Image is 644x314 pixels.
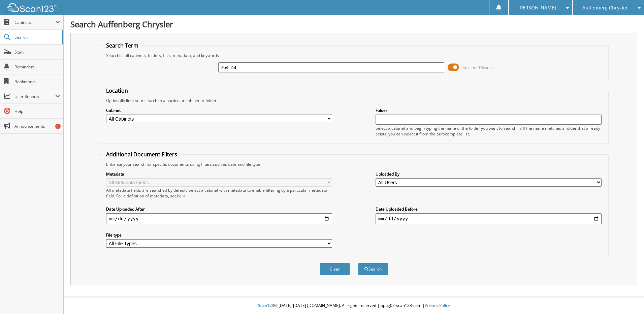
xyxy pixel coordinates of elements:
[7,3,57,12] img: scan123-logo-white.svg
[358,263,388,275] button: Search
[70,19,637,30] h1: Search Auffenberg Chrysler
[106,213,332,224] input: start
[14,79,60,85] span: Bookmarks
[103,87,131,94] legend: Location
[320,263,350,275] button: Clear
[463,65,493,70] span: Advanced Search
[376,171,602,177] label: Uploaded By
[177,193,186,199] a: here
[103,161,605,167] div: Enhance your search for specific documents using filters such as date and file type.
[103,53,605,58] div: Searches all cabinets, folders, files, metadata, and keywords
[14,34,59,40] span: Search
[103,98,605,103] div: Optionally limit your search to a particular cabinet or folder
[14,94,55,99] span: User Reports
[106,206,332,212] label: Date Uploaded After
[14,108,60,114] span: Help
[106,187,332,199] div: All metadata fields are searched by default. Select a cabinet with metadata to enable filtering b...
[106,171,332,177] label: Metadata
[582,6,628,10] span: Auffenberg Chrysler
[376,206,602,212] label: Date Uploaded Before
[518,6,556,10] span: [PERSON_NAME]
[64,297,644,314] div: © [DATE]-[DATE] [DOMAIN_NAME]. All rights reserved | appg02-scan123-com |
[106,107,332,113] label: Cabinet
[425,303,450,308] a: Privacy Policy
[103,42,142,49] legend: Search Term
[376,125,602,137] div: Select a cabinet and begin typing the name of the folder you want to search in. If the name match...
[14,123,60,129] span: Announcements
[55,124,61,129] div: 1
[14,20,55,25] span: Cabinets
[258,303,274,308] span: Scan123
[14,64,60,70] span: Reminders
[103,151,181,158] legend: Additional Document Filters
[106,232,332,238] label: File type
[14,49,60,55] span: Scan
[376,213,602,224] input: end
[376,107,602,113] label: Folder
